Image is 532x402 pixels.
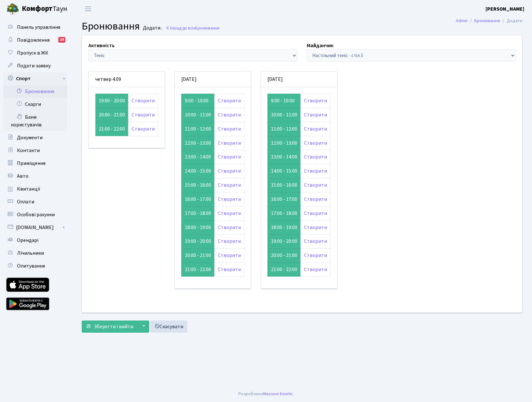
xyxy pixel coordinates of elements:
[267,220,300,235] td: 18:00 - 19:00
[267,150,300,164] td: 13:00 - 14:00
[181,235,214,249] td: 19:00 - 20:00
[304,224,327,231] a: Створити
[304,125,327,133] a: Створити
[3,247,67,260] a: Лічильники
[267,164,300,178] td: 14:00 - 15:00
[267,136,300,150] td: 12:00 - 13:00
[267,206,300,220] td: 17:00 - 18:00
[181,263,214,277] td: 21:00 - 22:00
[307,42,333,49] label: Майданчик
[3,98,67,111] a: Скарги
[82,321,137,333] button: Зберегти і вийти
[3,195,67,208] a: Оплати
[304,196,327,203] a: Створити
[17,24,60,31] span: Панель управління
[238,390,294,398] div: Розроблено .
[132,125,155,133] a: Створити
[218,238,241,245] a: Створити
[181,150,214,164] td: 13:00 - 14:00
[181,249,214,263] td: 20:00 - 21:00
[6,3,19,15] img: logo.png
[88,42,115,49] label: Активність
[181,108,214,122] td: 10:00 - 11:00
[3,131,67,144] a: Документи
[3,260,67,272] a: Опитування
[3,72,67,85] a: Спорт
[181,178,214,192] td: 15:00 - 16:00
[17,134,43,141] span: Документи
[500,17,522,24] li: Додати
[267,178,300,192] td: 15:00 - 16:00
[89,72,165,87] div: четвер 4.09
[304,238,327,245] a: Створити
[267,249,300,263] td: 20:00 - 21:00
[3,208,67,221] a: Особові рахунки
[446,14,532,28] nav: breadcrumb
[142,25,162,31] small: Додати .
[3,170,67,183] a: Авто
[218,111,241,118] a: Створити
[195,25,219,31] span: Бронювання
[267,122,300,136] td: 11:00 - 12:00
[218,266,241,273] a: Створити
[17,173,29,180] span: Авто
[304,182,327,189] a: Створити
[17,250,44,257] span: Лічильники
[181,136,214,150] td: 12:00 - 13:00
[3,47,67,59] a: Пропуск в ЖК
[218,210,241,217] a: Створити
[218,196,241,203] a: Створити
[3,144,67,157] a: Контакти
[218,182,241,189] a: Створити
[3,85,67,98] a: Бронювання
[17,160,45,167] span: Приміщення
[456,17,468,24] a: Admin
[95,108,128,122] td: 20:00 - 21:00
[267,94,300,108] td: 9:00 - 10:00
[17,198,34,205] span: Оплати
[94,323,133,330] span: Зберегти і вийти
[181,94,214,108] td: 9:00 - 10:00
[3,183,67,195] a: Квитанції
[17,37,50,44] span: Повідомлення
[181,122,214,136] td: 11:00 - 12:00
[267,108,300,122] td: 10:00 - 11:00
[3,21,67,34] a: Панель управління
[218,167,241,175] a: Створити
[218,224,241,231] a: Створити
[304,266,327,273] a: Створити
[474,17,500,24] a: Бронювання
[150,321,187,333] a: Скасувати
[132,97,155,104] a: Створити
[218,153,241,160] a: Створити
[263,390,293,397] a: Massive Kinetic
[80,4,96,14] button: Переключити навігацію
[82,19,140,34] span: Бронювання
[304,111,327,118] a: Створити
[17,49,48,56] span: Пропуск в ЖК
[3,234,67,247] a: Орендарі
[267,192,300,206] td: 16:00 - 17:00
[181,206,214,220] td: 17:00 - 18:00
[17,147,40,154] span: Контакти
[166,25,219,31] a: Назад до всіхБронювання
[175,72,251,87] div: [DATE]
[181,220,214,235] td: 18:00 - 19:00
[3,157,67,170] a: Приміщення
[304,140,327,147] a: Створити
[17,237,38,244] span: Орендарі
[218,97,241,104] a: Створити
[3,111,67,131] a: Бани користувачів
[261,72,337,87] div: [DATE]
[181,164,214,178] td: 14:00 - 15:00
[486,5,524,13] a: [PERSON_NAME]
[17,185,40,192] span: Квитанції
[3,34,67,47] a: Повідомлення14
[304,97,327,104] a: Створити
[304,252,327,259] a: Створити
[3,59,67,72] a: Подати заявку
[304,167,327,175] a: Створити
[95,122,128,136] td: 21:00 - 22:00
[218,140,241,147] a: Створити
